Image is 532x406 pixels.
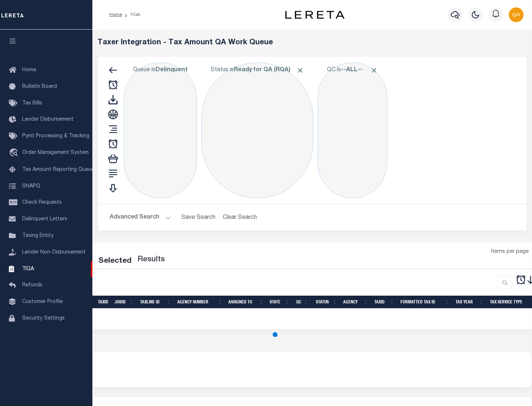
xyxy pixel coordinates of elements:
th: Agency Number [174,296,225,309]
span: Home [22,68,36,73]
span: Click to Remove [370,66,378,74]
i: travel_explore [9,148,21,158]
span: Lender Disbursement [22,117,74,122]
span: Bulletin Board [22,84,57,89]
div: Click to Edit [201,62,313,198]
th: Tax Year [453,296,487,309]
span: Security Settings [22,316,65,321]
span: Tax Amount Reporting Queue [22,167,94,172]
th: TaxID [95,296,112,309]
span: Items per page [491,248,529,256]
th: JobID [112,296,137,309]
span: Delinquent Letters [22,217,67,222]
th: QC [293,296,311,309]
b: --ALL-- [341,67,363,73]
button: Clear Search [220,210,260,225]
span: Customer Profile [22,299,63,304]
th: Formatted Tax ID [398,296,453,309]
button: Advanced Search [110,210,171,225]
img: logo-dark.svg [285,11,344,19]
th: TaxID [371,296,398,309]
b: Delinquent [156,67,188,73]
span: SNAPQ [22,183,40,189]
label: Results [137,254,165,266]
div: Selected [98,255,132,267]
span: Click to Remove [296,66,304,74]
img: svg+xml;base64,PHN2ZyB4bWxucz0iaHR0cDovL3d3dy53My5vcmcvMjAwMC9zdmciIHBvaW50ZXItZXZlbnRzPSJub25lIi... [509,7,524,22]
span: Order Management System [22,150,89,155]
span: Tax Bills [22,101,42,106]
span: TIQA [22,266,34,271]
b: Ready for QA (RQA) [234,67,304,73]
div: Click to Edit [124,62,197,198]
th: Status [311,296,340,309]
a: Home [109,13,122,17]
th: Assigned To [225,296,267,309]
span: Taxing Entity [22,233,54,238]
span: Lender Non-Disbursement [22,250,86,255]
div: Click to Edit [318,62,387,198]
th: State [267,296,293,309]
button: Save Search [177,210,220,225]
span: Check Requests [22,200,62,205]
span: Refunds [22,283,42,288]
th: Agency [340,296,371,309]
th: TaxLine ID [137,296,174,309]
h5: Taxer Integration - Tax Amount QA Work Queue [98,38,527,47]
span: Pymt Processing & Tracking [22,134,89,139]
li: TIQA [122,11,140,18]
